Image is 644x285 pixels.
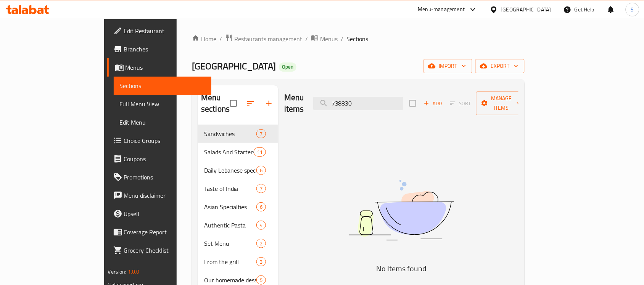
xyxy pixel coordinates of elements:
span: 11 [254,149,266,156]
h2: Menu items [284,92,304,115]
span: export [481,61,518,71]
div: items [256,257,266,266]
button: Add [421,98,445,109]
span: Our homemade desserts [204,275,256,285]
span: Add [423,99,443,108]
span: Salads And Starters [204,147,254,157]
span: Manage items [482,94,521,113]
li: / [341,34,343,43]
a: Menu disclaimer [107,186,212,205]
span: Menus [126,63,206,72]
span: Open [279,64,296,70]
span: 1.0.0 [128,267,140,277]
span: Coverage Report [124,227,206,237]
button: import [423,59,472,73]
a: Sections [114,77,212,95]
div: items [256,202,266,211]
button: export [475,59,525,73]
div: Set Menu2 [198,234,278,253]
a: Branches [107,40,212,58]
span: S [631,5,634,14]
span: Asian Specialties [204,202,256,211]
li: / [219,34,222,43]
button: Add section [260,94,278,112]
span: Edit Restaurant [124,26,206,35]
a: Coverage Report [107,223,212,241]
span: Taste of India [204,184,256,193]
span: [GEOGRAPHIC_DATA] [192,58,276,75]
span: 6 [257,203,266,211]
span: Coupons [124,154,206,163]
div: Salads And Starters11 [198,143,278,161]
span: 4 [257,222,266,229]
div: items [256,129,266,138]
button: Manage items [476,91,527,115]
span: Restaurants management [234,34,302,43]
span: Set Menu [204,239,256,248]
span: Full Menu View [120,99,206,109]
a: Edit Menu [114,113,212,131]
span: Sections [120,81,206,90]
div: Sandwiches7 [198,125,278,143]
div: items [256,275,266,285]
span: 5 [257,277,266,284]
span: 2 [257,240,266,247]
span: Add item [421,98,445,109]
a: Restaurants management [225,34,302,44]
a: Coupons [107,150,212,168]
nav: breadcrumb [192,34,525,44]
li: / [305,34,308,43]
a: Menus [107,58,212,77]
div: From the grill3 [198,253,278,271]
a: Full Menu View [114,95,212,113]
div: Asian Specialties6 [198,198,278,216]
span: Menus [320,34,338,43]
span: import [430,61,466,71]
span: Sections [346,34,368,43]
div: items [256,221,266,230]
div: items [254,147,266,157]
a: Promotions [107,168,212,186]
div: [GEOGRAPHIC_DATA] [501,5,551,14]
span: 3 [257,258,266,266]
span: From the grill [204,257,256,266]
h2: Menu sections [201,92,230,115]
span: Promotions [124,173,206,182]
a: Upsell [107,205,212,223]
span: Select all sections [225,95,241,111]
a: Grocery Checklist [107,241,212,259]
a: Menus [311,34,338,44]
span: Edit Menu [120,118,206,127]
div: Taste of India7 [198,179,278,198]
h5: No Items found [306,263,497,275]
span: Sandwiches [204,129,256,138]
span: Choice Groups [124,136,206,145]
div: Open [279,62,296,72]
span: Select section first [445,98,476,109]
div: items [256,166,266,175]
div: items [256,184,266,193]
span: Version: [108,267,127,277]
span: Upsell [124,209,206,218]
div: items [256,239,266,248]
span: 7 [257,130,266,138]
div: Authentic Pasta4 [198,216,278,234]
span: 6 [257,167,266,174]
span: Authentic Pasta [204,221,256,230]
div: Daily Lebanese special ( plat du jour )6 [198,161,278,179]
a: Edit Restaurant [107,22,212,40]
img: dish.svg [306,160,497,261]
span: Branches [124,45,206,54]
input: search [313,97,403,110]
span: Sort sections [241,94,260,112]
span: Grocery Checklist [124,246,206,255]
span: Daily Lebanese special ( plat du jour ) [204,166,256,175]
